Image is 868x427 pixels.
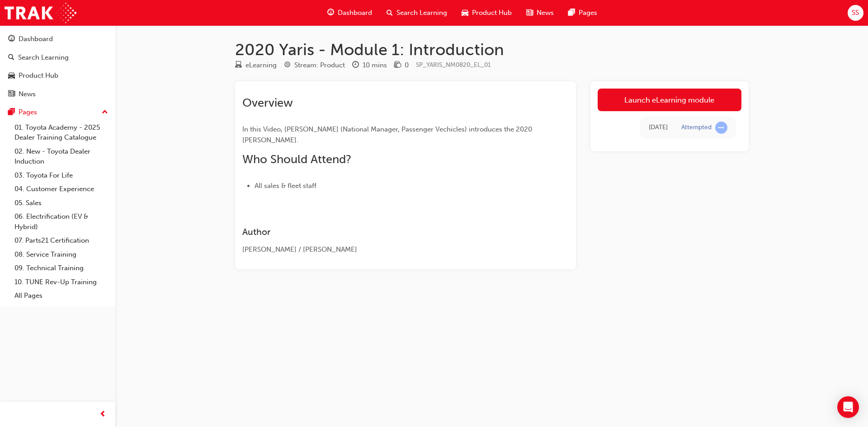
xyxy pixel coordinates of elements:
[18,52,69,63] div: Search Learning
[235,60,277,71] div: Type
[242,125,534,144] span: In this Video, [PERSON_NAME] (National Manager, Passenger Vechicles) introduces the 2020 [PERSON_...
[462,7,468,19] span: car-icon
[338,8,372,18] span: Dashboard
[284,61,291,70] span: target-icon
[837,396,859,418] div: Open Intercom Messenger
[568,7,575,19] span: pages-icon
[352,61,359,70] span: clock-icon
[8,72,15,80] span: car-icon
[11,145,112,169] a: 02. New - Toyota Dealer Induction
[294,60,345,70] div: Stream: Product
[19,89,36,99] div: News
[327,7,334,19] span: guage-icon
[715,122,727,134] span: learningRecordVerb_ATTEMPT-icon
[416,61,491,69] span: Learning resource code
[19,34,53,44] div: Dashboard
[852,8,859,18] span: SS
[284,60,345,71] div: Stream
[11,289,112,303] a: All Pages
[242,244,536,255] div: [PERSON_NAME] / [PERSON_NAME]
[8,108,15,117] span: pages-icon
[8,35,15,43] span: guage-icon
[255,182,316,190] span: All sales & fleet staff
[235,61,242,70] span: learningResourceType_ELEARNING-icon
[4,29,112,104] button: DashboardSearch LearningProduct HubNews
[242,96,293,110] span: Overview
[396,8,447,18] span: Search Learning
[649,122,668,133] div: Fri Aug 15 2025 16:36:57 GMT+1000 (Australian Eastern Standard Time)
[242,227,536,237] h3: Author
[387,7,393,19] span: search-icon
[537,8,554,18] span: News
[11,182,112,196] a: 04. Customer Experience
[4,49,112,66] a: Search Learning
[4,86,112,103] a: News
[102,107,108,118] span: up-icon
[245,60,277,70] div: eLearning
[405,60,409,70] div: 0
[11,196,112,210] a: 05. Sales
[19,107,37,117] div: Pages
[19,70,58,81] div: Product Hub
[11,261,112,275] a: 09. Technical Training
[242,152,351,166] span: Who Should Attend?
[11,275,112,289] a: 10. TUNE Rev-Up Training
[363,60,387,70] div: 10 mins
[454,4,519,22] a: car-iconProduct Hub
[4,104,112,121] button: Pages
[472,8,512,18] span: Product Hub
[11,248,112,262] a: 08. Service Training
[526,7,533,19] span: news-icon
[394,60,409,71] div: Price
[11,169,112,183] a: 03. Toyota For Life
[681,123,712,132] div: Attempted
[848,5,863,21] button: SS
[11,234,112,248] a: 07. Parts21 Certification
[8,54,14,62] span: search-icon
[4,67,112,84] a: Product Hub
[579,8,597,18] span: Pages
[352,60,387,71] div: Duration
[519,4,561,22] a: news-iconNews
[598,89,741,111] a: Launch eLearning module
[4,31,112,47] a: Dashboard
[394,61,401,70] span: money-icon
[5,3,76,23] img: Trak
[11,121,112,145] a: 01. Toyota Academy - 2025 Dealer Training Catalogue
[11,210,112,234] a: 06. Electrification (EV & Hybrid)
[235,40,749,60] h1: 2020 Yaris - Module 1: Introduction
[8,90,15,99] span: news-icon
[99,409,106,420] span: prev-icon
[320,4,379,22] a: guage-iconDashboard
[379,4,454,22] a: search-iconSearch Learning
[561,4,604,22] a: pages-iconPages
